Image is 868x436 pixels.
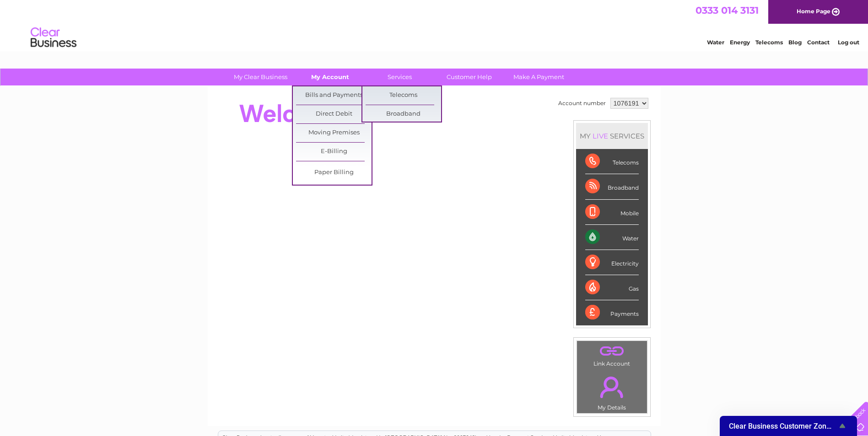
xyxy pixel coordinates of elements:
button: Show survey - Clear Business Customer Zone Survey [729,420,848,431]
a: Make A Payment [501,69,577,85]
a: Direct Debit [296,105,372,123]
a: 0333 014 3131 [695,5,759,16]
a: My Clear Business [223,69,298,85]
div: Broadband [585,174,639,199]
div: Clear Business is a trading name of Verastar Limited (registered in [GEOGRAPHIC_DATA] No. 3667643... [218,5,651,44]
img: logo.png [30,24,77,52]
a: Telecoms [366,86,441,105]
a: Energy [730,39,750,46]
span: Clear Business Customer Zone Survey [729,422,837,431]
a: Telecoms [755,39,783,46]
div: Telecoms [585,149,639,174]
a: Moving Premises [296,124,372,142]
a: Paper Billing [296,164,372,182]
div: Electricity [585,250,639,275]
a: Log out [838,39,859,46]
td: Account number [556,96,608,111]
a: . [579,371,645,403]
div: LIVE [591,132,610,140]
div: Mobile [585,200,639,225]
div: Gas [585,275,639,300]
div: Payments [585,300,639,325]
div: Water [585,225,639,250]
div: MY SERVICES [576,123,648,149]
a: Water [707,39,724,46]
a: Blog [788,39,802,46]
a: Broadband [366,105,441,123]
a: Services [362,69,437,85]
a: My Account [292,69,368,85]
td: My Details [577,369,647,414]
a: Bills and Payments [296,86,372,105]
a: E-Billing [296,143,372,161]
a: . [579,343,645,359]
a: Contact [807,39,830,46]
a: Customer Help [431,69,507,85]
td: Link Account [577,340,647,369]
